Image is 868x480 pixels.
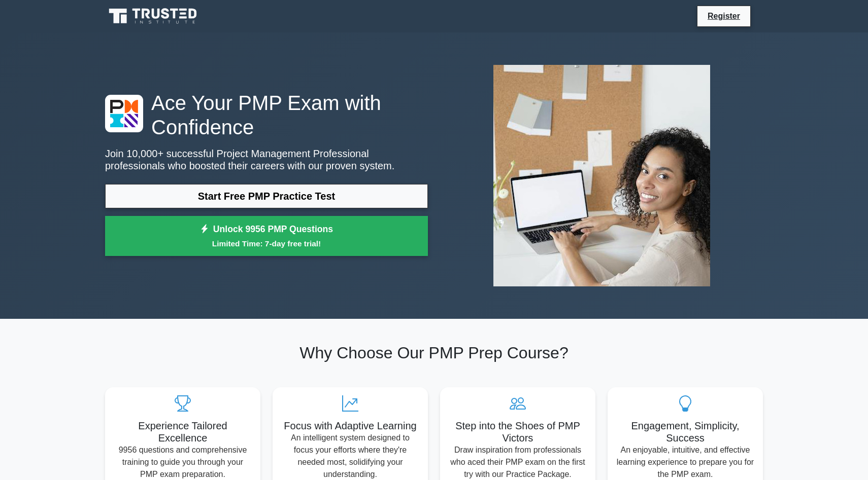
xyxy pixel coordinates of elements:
h5: Engagement, Simplicity, Success [616,420,755,444]
a: Register [702,10,746,22]
a: Start Free PMP Practice Test [105,184,428,208]
h2: Why Choose Our PMP Prep Course? [105,343,763,362]
a: Unlock 9956 PMP QuestionsLimited Time: 7-day free trial! [105,216,428,256]
h5: Experience Tailored Excellence [113,420,252,444]
p: Join 10,000+ successful Project Management Professional professionals who boosted their careers w... [105,147,428,172]
small: Limited Time: 7-day free trial! [118,238,415,249]
h5: Step into the Shoes of PMP Victors [448,420,587,444]
h1: Ace Your PMP Exam with Confidence [105,91,428,139]
h5: Focus with Adaptive Learning [281,420,420,432]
